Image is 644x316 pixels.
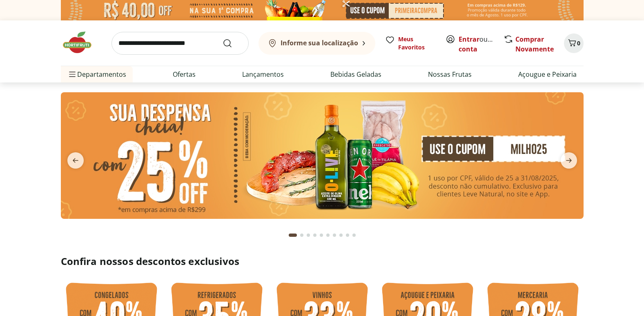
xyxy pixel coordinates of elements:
button: Go to page 7 from fs-carousel [331,225,338,245]
span: ou [459,34,495,54]
button: Go to page 8 from fs-carousel [338,225,344,245]
a: Entrar [459,35,479,44]
a: Açougue e Peixaria [518,69,577,79]
button: next [554,152,584,169]
a: Meus Favoritos [385,35,436,51]
img: Hortifruti [61,30,102,55]
button: Current page from fs-carousel [287,225,299,245]
button: Go to page 4 from fs-carousel [312,225,318,245]
a: Nossas Frutas [428,69,472,79]
img: cupom [61,92,584,219]
button: Go to page 3 from fs-carousel [305,225,312,245]
button: Go to page 6 from fs-carousel [325,225,331,245]
span: Meus Favoritos [398,35,436,51]
a: Ofertas [173,69,196,79]
button: Go to page 2 from fs-carousel [299,225,305,245]
button: Go to page 5 from fs-carousel [318,225,325,245]
span: Departamentos [67,65,126,84]
h2: Confira nossos descontos exclusivos [61,255,584,268]
a: Comprar Novamente [515,35,554,53]
button: previous [61,152,90,169]
a: Lançamentos [242,69,284,79]
button: Informe sua localização [258,32,375,55]
a: Bebidas Geladas [330,69,381,79]
button: Menu [67,65,77,84]
button: Go to page 10 from fs-carousel [351,225,357,245]
button: Go to page 9 from fs-carousel [344,225,351,245]
button: Carrinho [564,33,584,53]
input: search [111,32,249,55]
a: Criar conta [459,35,504,53]
span: 0 [577,39,580,47]
b: Informe sua localização [281,38,358,47]
button: Submit Search [223,38,242,48]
